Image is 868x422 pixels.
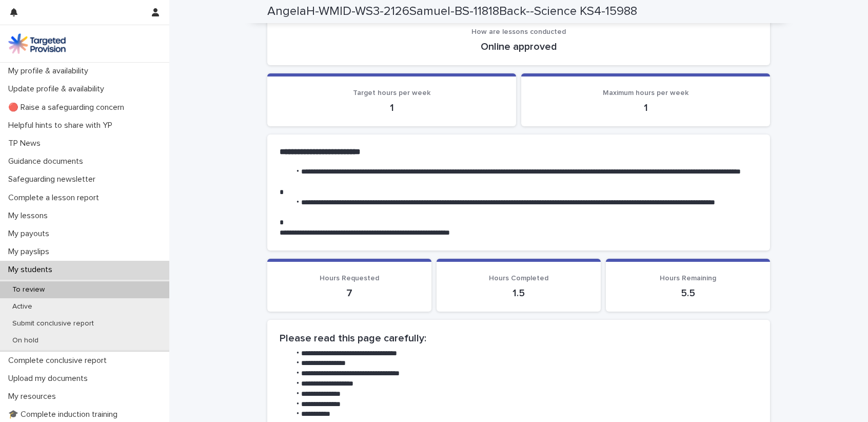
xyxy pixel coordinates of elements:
[4,121,121,130] p: Helpful hints to share with YP
[4,66,96,76] p: My profile & availability
[4,247,57,257] p: My payslips
[4,211,56,221] p: My lessons
[4,319,102,328] p: Submit conclusive report
[534,102,758,114] p: 1
[4,410,126,419] p: 🎓 Complete induction training
[603,89,688,97] span: Maximum hours per week
[280,41,758,53] p: Online approved
[4,229,57,239] p: My payouts
[320,275,379,282] span: Hours Requested
[4,139,49,148] p: TP News
[8,33,66,54] img: M5nRWzHhSzIhMunXDL62
[4,356,115,366] p: Complete conclusive report
[449,287,588,299] p: 1.5
[4,302,41,311] p: Active
[4,103,132,112] p: 🔴 Raise a safeguarding concern
[4,265,61,275] p: My students
[4,336,47,345] p: On hold
[660,275,716,282] span: Hours Remaining
[4,374,96,383] p: Upload my documents
[4,392,64,401] p: My resources
[618,287,758,299] p: 5.5
[471,28,566,35] span: How are lessons conducted
[267,4,637,19] h2: AngelaH-WMID-WS3-2126Samuel-BS-11818Back--Science KS4-15988
[353,89,430,97] span: Target hours per week
[280,287,419,299] p: 7
[4,157,91,166] p: Guidance documents
[4,84,112,94] p: Update profile & availability
[489,275,548,282] span: Hours Completed
[4,193,107,203] p: Complete a lesson report
[280,102,504,114] p: 1
[4,175,104,184] p: Safeguarding newsletter
[4,285,53,294] p: To review
[280,332,758,344] h2: Please read this page carefully:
